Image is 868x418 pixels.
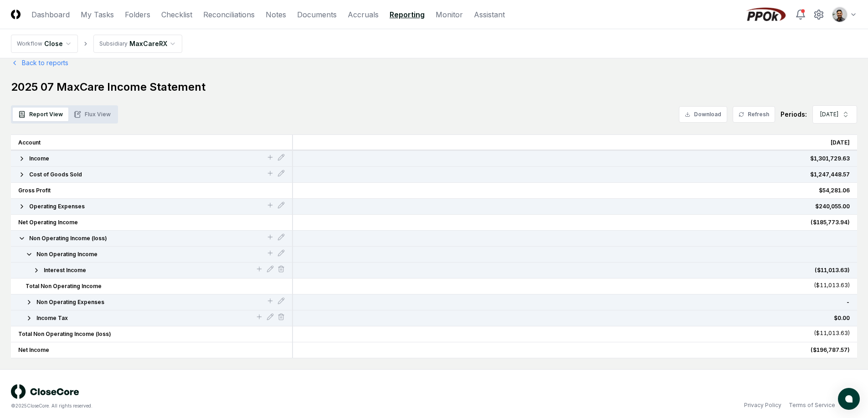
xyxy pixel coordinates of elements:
button: Gross Profit [18,186,285,195]
a: Reconciliations [203,9,255,20]
div: ($11,013.63) [300,266,850,274]
span: Net Operating Income [18,218,78,227]
a: Notes [266,9,286,20]
button: atlas-launcher [838,388,860,410]
a: Dashboard [31,9,70,20]
button: Income Tax [26,314,256,322]
span: Total Non Operating Income [26,282,102,290]
div: $54,281.06 [300,186,850,195]
a: Reporting [390,9,425,20]
div: [DATE] [293,134,857,151]
span: Income Tax [36,314,68,322]
button: Refresh [733,106,775,123]
button: Download [679,106,727,123]
button: Non Operating Income (loss) [18,234,267,243]
div: $0.00 [300,314,850,322]
button: Cost of Goods Sold [18,170,267,179]
span: Non Operating Income [36,250,98,258]
button: Net Income [18,346,285,354]
a: Checklist [161,9,192,20]
span: Non Operating Expenses [36,298,104,306]
a: Privacy Policy [744,401,781,409]
a: Folders [125,9,150,20]
span: Interest Income [44,266,86,274]
button: Report View [13,108,68,121]
div: ($185,773.94) [300,218,850,227]
img: Logo [11,10,21,19]
img: logo [11,384,79,399]
h1: 2025 07 MaxCare Income Statement [11,80,857,94]
a: Accruals [348,9,379,20]
a: Back to reports [11,58,68,67]
span: Total Non Operating Income (loss) [18,330,111,338]
button: Income [18,155,267,163]
div: © 2025 CloseCore. All rights reserved. [11,403,434,409]
button: Non Operating Income [26,250,267,258]
button: Total Non Operating Income [26,282,285,290]
button: Flux View [68,108,116,121]
div: $1,301,729.63 [300,155,850,163]
img: d09822cc-9b6d-4858-8d66-9570c114c672_eec49429-a748-49a0-a6ec-c7bd01c6482e.png [832,7,847,22]
span: [DATE] [820,110,838,119]
span: Cost of Goods Sold [29,170,82,179]
button: Non Operating Expenses [26,298,267,306]
a: Documents [297,9,337,20]
div: Subsidiary [99,40,128,48]
button: Total Non Operating Income (loss) [18,330,285,338]
span: Net Income [18,346,49,354]
a: Monitor [436,9,463,20]
div: ($11,013.63) [814,283,850,288]
a: My Tasks [81,9,114,20]
div: Workflow [17,40,42,48]
button: Interest Income [33,266,256,274]
button: ($11,013.63) [805,330,850,336]
img: PPOk logo [744,7,788,22]
button: Net Operating Income [18,218,285,227]
nav: breadcrumb [11,35,182,53]
div: Account [11,134,293,151]
button: ($11,013.63) [805,283,850,288]
span: Income [29,155,49,163]
a: Terms of Service [789,401,835,409]
div: - [300,298,850,306]
span: Gross Profit [18,186,51,195]
div: $240,055.00 [300,202,850,211]
a: Assistant [474,9,505,20]
span: Operating Expenses [29,202,85,211]
div: Periods: [781,109,807,119]
div: ($196,787.57) [300,346,850,354]
button: Operating Expenses [18,202,267,211]
span: Non Operating Income (loss) [29,234,107,243]
div: $1,247,448.57 [300,170,850,179]
div: ($11,013.63) [814,330,850,336]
